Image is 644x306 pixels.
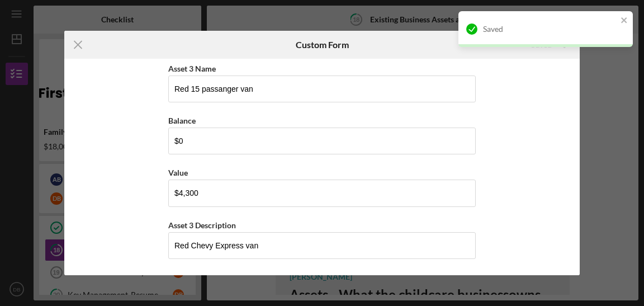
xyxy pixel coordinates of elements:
label: Asset 3 Name [168,64,216,73]
label: Asset 3 Description [168,220,236,230]
label: Balance [168,116,196,125]
div: Saved [483,25,617,34]
button: close [621,16,628,26]
label: Value [168,168,188,177]
h6: Custom Form [296,40,349,50]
